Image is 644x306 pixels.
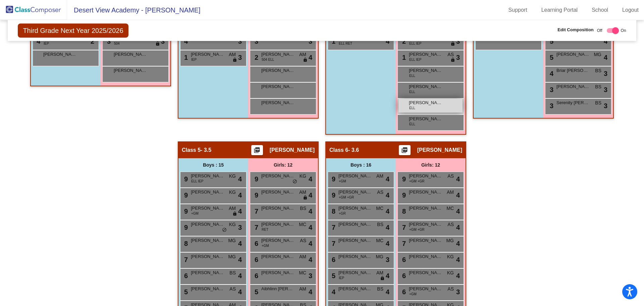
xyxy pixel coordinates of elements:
[261,286,295,292] span: Aibhlinn [PERSON_NAME]
[447,51,454,58] span: AS
[604,85,607,95] span: 3
[253,54,258,61] span: 2
[595,99,601,106] span: BS
[229,269,236,276] span: BS
[338,221,372,228] span: [PERSON_NAME]
[339,211,346,216] span: +GR
[262,227,268,232] span: RET
[300,237,306,244] span: AS
[409,73,415,78] span: ELL
[229,189,236,196] span: KG
[182,240,188,247] span: 8
[191,51,224,58] span: [PERSON_NAME]
[261,67,295,74] span: [PERSON_NAME]
[409,99,442,106] span: [PERSON_NAME]
[339,195,354,200] span: +GM +GR
[338,205,372,212] span: [PERSON_NAME]
[409,292,417,297] span: +GM
[270,147,315,154] span: [PERSON_NAME]
[229,51,236,58] span: AM
[456,190,460,200] span: 4
[409,83,442,90] span: [PERSON_NAME]
[182,208,188,215] span: 9
[222,227,227,233] span: do_not_disturb_alt
[261,189,295,195] span: [PERSON_NAME]
[229,205,236,212] span: AM
[299,269,306,276] span: MC
[191,173,224,179] span: [PERSON_NAME]
[446,237,454,244] span: MG
[191,205,224,212] span: [PERSON_NAME]
[450,41,455,47] span: lock
[380,276,385,281] span: lock
[253,38,258,45] span: 3
[400,38,406,45] span: 2
[261,205,295,212] span: [PERSON_NAME]
[201,147,211,154] span: - 3.5
[238,52,242,62] span: 3
[338,269,372,276] span: [PERSON_NAME]
[261,253,295,260] span: [PERSON_NAME]
[447,189,454,196] span: AM
[229,286,236,293] span: AS
[309,52,312,62] span: 4
[253,240,258,247] span: 6
[191,269,224,276] span: [PERSON_NAME]
[595,67,601,74] span: BS
[262,243,269,248] span: +GM
[309,238,312,249] span: 4
[229,173,236,180] span: KG
[456,52,460,62] span: 3
[386,271,389,281] span: 4
[191,179,203,184] span: ELL IEP
[238,190,242,200] span: 4
[376,173,383,180] span: AM
[400,54,406,61] span: 1
[299,286,306,293] span: AM
[400,191,406,199] span: 9
[556,99,590,106] span: Serenity [PERSON_NAME]
[557,27,594,33] span: Edit Composition
[604,69,607,79] span: 3
[309,36,312,46] span: 3
[409,189,442,195] span: [PERSON_NAME]
[386,255,389,265] span: 3
[339,275,344,280] span: IEP
[409,253,442,260] span: [PERSON_NAME]
[191,221,224,228] span: [PERSON_NAME]
[330,288,335,296] span: 4
[456,36,460,46] span: 3
[303,57,308,63] span: lock
[238,238,242,249] span: 4
[303,195,308,201] span: lock
[409,205,442,212] span: [PERSON_NAME]
[253,191,258,199] span: 9
[253,175,258,183] span: 9
[409,105,415,111] span: ELL
[556,67,590,74] span: Briar [PERSON_NAME]
[417,147,462,154] span: [PERSON_NAME]
[386,174,389,184] span: 4
[604,52,607,62] span: 4
[376,237,383,244] span: MC
[400,147,409,156] mat-icon: picture_as_pdf
[330,240,335,247] span: 7
[309,222,312,232] span: 4
[182,191,188,199] span: 9
[456,287,460,297] span: 3
[409,221,442,228] span: [PERSON_NAME]
[446,205,454,212] span: MC
[191,57,197,62] span: IEP
[400,208,406,215] span: 8
[409,122,415,127] span: ELL
[400,256,406,263] span: 6
[191,253,224,260] span: [PERSON_NAME]
[178,158,248,172] div: Boys : 15
[456,255,460,265] span: 4
[300,205,306,212] span: BS
[386,238,389,249] span: 4
[261,99,295,106] span: [PERSON_NAME]
[338,253,372,260] span: [PERSON_NAME]
[548,70,553,77] span: 4
[182,175,188,183] span: 9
